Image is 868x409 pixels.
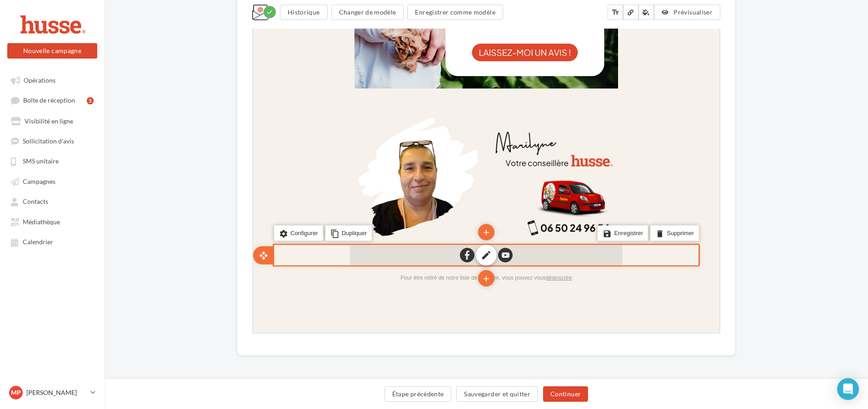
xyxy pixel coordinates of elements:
div: Open Intercom Messenger [837,378,859,400]
a: MP [PERSON_NAME] [7,384,97,401]
span: Boîte de réception [23,97,75,104]
div: 5 [87,97,94,104]
span: SMS unitaire [23,158,59,165]
div: Modifications enregistrées [264,6,276,18]
a: Contacts [5,193,99,209]
a: Médiathèque [5,213,99,230]
button: Historique [280,5,328,20]
i: text_fields [611,8,619,17]
button: text_fields [608,5,623,20]
button: Étape précédente [384,386,452,402]
span: Opérations [24,76,55,84]
span: Contacts [23,198,48,206]
span: Campagnes [23,177,55,185]
i: check [266,9,273,15]
a: Cliquez-ici [268,7,293,14]
button: Continuer [543,386,588,402]
a: Calendrier [5,233,99,250]
a: Opérations [5,72,99,88]
button: Prévisualiser [654,5,720,20]
span: Calendrier [23,238,53,246]
p: [PERSON_NAME] [26,388,87,397]
img: avis.png [101,112,365,359]
span: Prévisualiser [673,8,713,16]
a: Sollicitation d'avis [5,133,99,149]
span: Sollicitation d'avis [23,137,74,145]
span: Visibilité en ligne [25,117,73,125]
span: MP [11,388,21,397]
a: Boîte de réception5 [5,92,99,108]
a: Visibilité en ligne [5,113,99,129]
a: Campagnes [5,173,99,189]
button: Sauvegarder et quitter [456,386,538,402]
button: Nouvelle campagne [7,43,97,59]
button: Enregistrer comme modèle [407,5,503,20]
a: SMS unitaire [5,153,99,169]
span: Médiathèque [23,218,60,226]
button: Changer de modèle [331,5,404,20]
img: banniere-newsletter-husse-mobile_1.png [101,23,365,103]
